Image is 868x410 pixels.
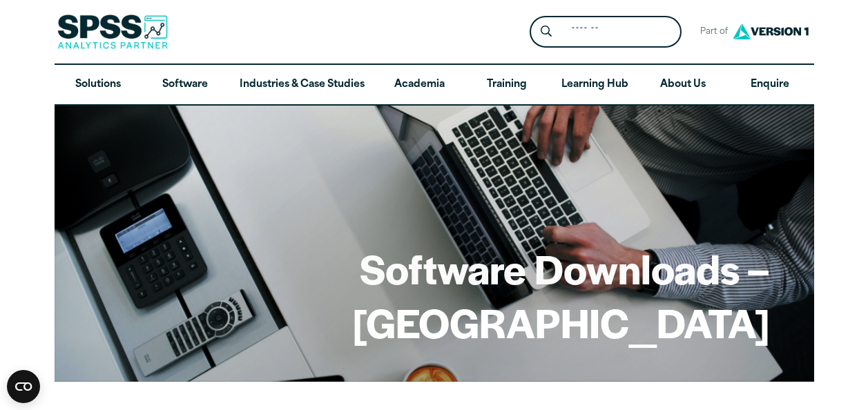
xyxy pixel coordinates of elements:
a: Training [463,65,550,105]
a: Software [142,65,229,105]
svg: Search magnifying glass icon [541,26,552,37]
button: Open CMP widget [7,370,40,403]
a: Industries & Case Studies [229,65,376,105]
a: About Us [639,65,726,105]
span: Part of [693,22,729,42]
img: Version1 Logo [729,19,812,44]
a: Solutions [55,65,142,105]
a: Academia [376,65,463,105]
a: Learning Hub [550,65,639,105]
nav: Desktop version of site main menu [55,65,814,105]
button: Search magnifying glass icon [533,19,559,45]
img: SPSS Analytics Partner [57,14,168,49]
a: Enquire [726,65,813,105]
h1: Software Downloads – [GEOGRAPHIC_DATA] [99,242,770,349]
form: Site Header Search Form [530,16,682,48]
